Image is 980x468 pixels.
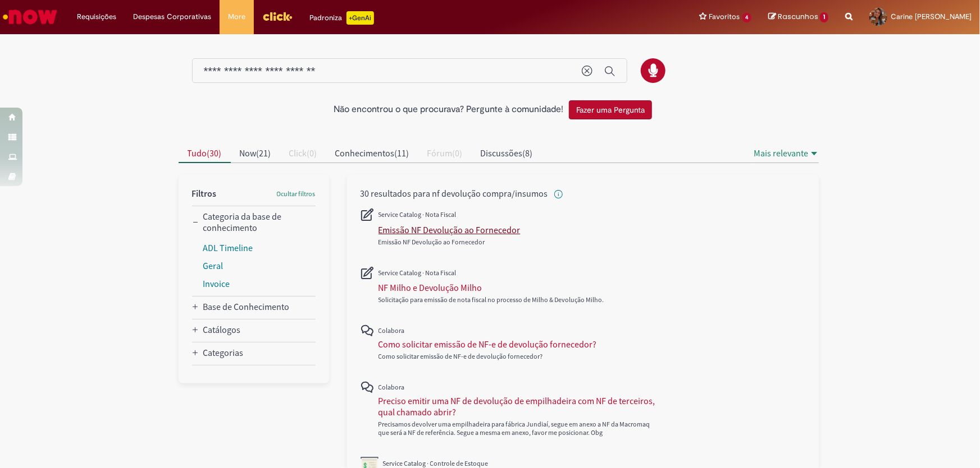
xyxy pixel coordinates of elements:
span: Despesas Corporativas [133,11,211,22]
button: Fazer uma Pergunta [569,100,652,119]
span: 4 [742,13,752,22]
p: +GenAi [347,11,374,25]
img: click_logo_yellow_360x200.png [262,8,293,25]
span: Requisições [77,11,116,22]
h2: Não encontrou o que procurava? Pergunte à comunidade! [334,105,563,115]
span: 1 [820,12,828,22]
span: Favoritos [709,11,740,22]
img: ServiceNow [1,6,59,28]
div: Padroniza [309,11,374,25]
span: More [228,11,245,22]
span: Rascunhos [778,11,818,22]
span: Carine [PERSON_NAME] [891,12,972,21]
a: Rascunhos [768,12,828,22]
